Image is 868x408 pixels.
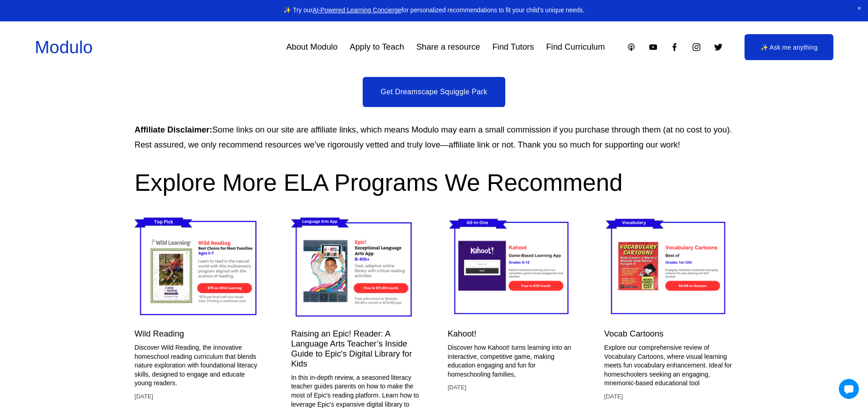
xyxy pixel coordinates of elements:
a: Wild Reading [134,329,184,338]
a: Kahoot! [447,329,476,338]
a: Modulo [35,37,92,57]
a: ✨ Ask me anything [745,34,833,60]
img: Raising an Epic! Reader: A Language Arts Teacher’s Inside Guide to Epic's Digital Library for Kids [291,214,421,322]
p: Explore our comprehensive review of Vocabulary Cartoons, where visual learning meets fun vocabula... [604,343,734,388]
a: Facebook [670,42,679,52]
a: Get Dreamscape Squiggle Park [363,77,506,107]
p: Discover Wild Reading, the innovative homeschool reading curriculum that blends nature exploratio... [134,343,264,388]
a: Share a resource [416,39,480,56]
a: Raising an Epic! Reader: A Language Arts Teacher’s Inside Guide to Epic's Digital Library for Kids [291,329,412,368]
img: Kahoot! [447,214,577,322]
a: Apple Podcasts [627,42,636,52]
a: Find Curriculum [546,39,605,56]
img: Vocab Cartoons [604,214,734,322]
a: Twitter [714,42,723,52]
img: Wild Reading [134,214,264,322]
h2: Explore More ELA Programs We Recommend [134,167,733,199]
time: [DATE] [604,393,623,401]
time: [DATE] [447,383,466,392]
a: Find Tutors [492,39,534,56]
a: AI-Powered Learning Concierge [313,7,401,14]
p: Some links on our site are affiliate links, which means Modulo may earn a small commission if you... [134,122,733,153]
a: Instagram [692,42,701,52]
time: [DATE] [134,393,153,401]
a: YouTube [648,42,658,52]
a: About Modulo [286,39,338,56]
a: Apply to Teach [350,39,404,56]
strong: Affiliate Disclaimer: [134,125,212,134]
a: Vocab Cartoons [604,329,663,338]
p: Discover how Kahoot! turns learning into an interactive, competitive game, making education engag... [447,343,577,379]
